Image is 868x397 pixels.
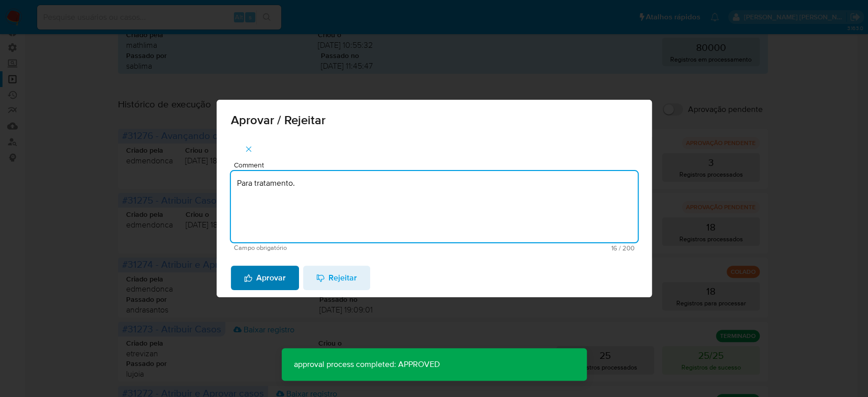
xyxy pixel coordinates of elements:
span: Aprovar [244,267,286,289]
button: Aprovar [231,266,299,290]
span: Máximo 200 caracteres [434,245,635,251]
span: Campo obrigatório [234,244,434,251]
span: Rejeitar [316,267,357,289]
textarea: Para tratamento. [231,171,638,242]
span: Comment [234,161,641,169]
span: Aprovar / Rejeitar [231,114,638,126]
button: Rejeitar [303,266,370,290]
